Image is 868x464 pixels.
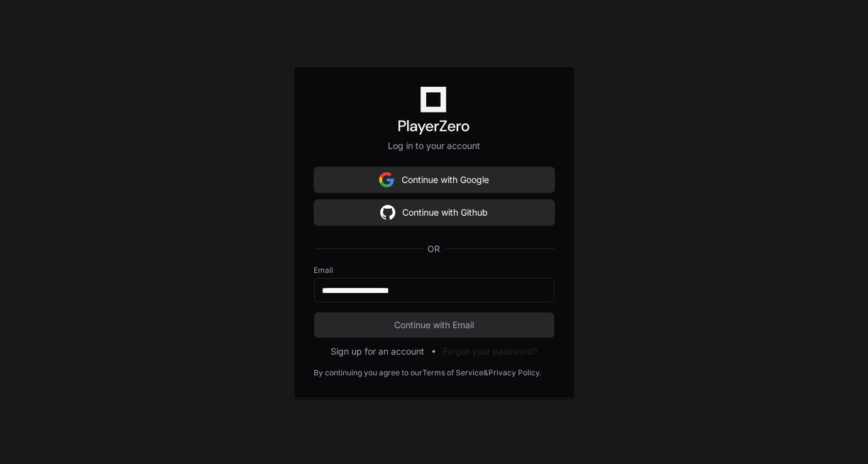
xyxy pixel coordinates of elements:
[314,319,554,331] span: Continue with Email
[380,200,395,225] img: Sign in with google
[489,368,542,378] a: Privacy Policy.
[484,368,489,378] div: &
[314,312,554,338] button: Continue with Email
[423,243,446,255] span: OR
[314,200,554,225] button: Continue with Github
[314,140,554,152] p: Log in to your account
[423,368,484,378] a: Terms of Service
[331,345,424,358] button: Sign up for an account
[314,368,423,378] div: By continuing you agree to our
[314,265,554,275] label: Email
[379,167,394,192] img: Sign in with google
[314,167,554,192] button: Continue with Google
[443,345,537,358] button: Forgot your password?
